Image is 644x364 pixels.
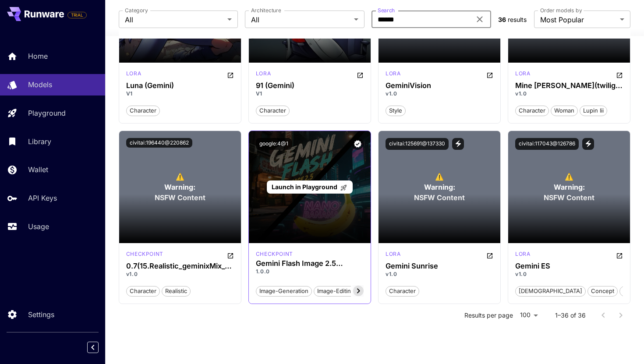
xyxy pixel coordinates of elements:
span: Add your payment card to enable full platform functionality. [67,10,87,20]
span: character [386,287,419,296]
p: v1.0 [386,90,493,98]
h3: 0.7(15.Realistic_geminixMix_v20) + 0.3(15.Realistic_asianrealisticSdlife_v90) [126,262,234,270]
button: character [515,105,549,116]
div: Collapse sidebar [94,339,105,355]
button: View trigger words [582,138,594,150]
button: Open in CivitAI [227,250,234,261]
div: gemini_2_5_flash_image [256,250,293,258]
span: ⚠️ [435,171,444,182]
h3: Gemini ES [515,262,623,270]
button: Collapse sidebar [87,342,99,353]
button: Verified working [352,138,364,150]
button: woman [551,105,578,116]
p: checkpoint [256,250,293,258]
p: Models [28,79,52,90]
span: NSFW Content [155,192,205,203]
div: Pony [256,70,271,80]
span: All [125,14,224,25]
p: Results per page [464,311,513,320]
p: Library [28,136,51,147]
p: lora [515,250,530,258]
button: character [256,105,290,116]
button: image-generation [256,285,312,297]
button: style [386,105,406,116]
p: lora [126,70,141,78]
button: image-editing [314,285,358,297]
button: character [386,285,419,297]
span: ⚠️ [176,171,184,182]
div: To view NSFW models, adjust the filter settings and toggle the option on. [379,131,500,243]
p: checkpoint [126,250,163,258]
span: results [508,16,527,23]
span: image-generation [256,287,311,296]
span: NSFW Content [544,192,594,203]
div: SD 1.5 [386,70,400,80]
span: style [386,106,405,115]
p: lora [515,70,530,78]
p: v1.0 [515,90,623,98]
button: character [126,105,160,116]
div: To view NSFW models, adjust the filter settings and toggle the option on. [119,131,241,243]
span: concept [588,287,617,296]
a: Launch in Playground [267,180,352,194]
p: Usage [28,221,49,232]
span: lupin iii [580,106,607,115]
div: SD 1.5 [386,250,400,261]
span: Warning: [164,182,195,192]
p: v1.0 [386,270,493,278]
button: google:4@1 [256,138,292,150]
button: civitai:196440@220862 [126,138,192,148]
p: v1.0 [126,270,234,278]
button: realistic [162,285,191,297]
span: All [251,14,350,25]
p: Playground [28,108,66,118]
h3: 91 (Gemini) [256,81,364,90]
div: 100 [517,309,541,322]
p: Wallet [28,164,48,175]
span: woman [551,106,577,115]
label: Category [125,7,148,14]
label: Architecture [251,7,281,14]
h3: Gemini Flash Image 2.5 ([PERSON_NAME]) [256,259,364,268]
label: Search [378,7,395,14]
p: lora [386,70,400,78]
div: To view NSFW models, adjust the filter settings and toggle the option on. [508,131,630,243]
button: Open in CivitAI [357,70,364,80]
button: Open in CivitAI [227,70,234,80]
div: SD 1.5 [515,70,530,80]
h3: Mine [PERSON_NAME](twilight gemini) [515,81,623,90]
p: API Keys [28,193,57,203]
span: character [516,106,548,115]
div: GeminiVision [386,81,493,90]
span: 36 [498,16,506,23]
div: Mine Fujiko(twilight gemini) [515,81,623,90]
p: V1 [256,90,364,98]
button: Open in CivitAI [616,250,623,261]
span: TRIAL [68,12,86,18]
span: ⚠️ [565,171,573,182]
p: V1 [126,90,234,98]
button: civitai:125691@137330 [386,138,449,150]
button: Open in CivitAI [616,70,623,80]
button: lupin iii [580,105,607,116]
span: image-editing [314,287,357,296]
p: Home [28,51,48,61]
span: Most Popular [540,14,616,25]
span: Warning: [424,182,455,192]
p: 1–36 of 36 [555,311,586,320]
button: Open in CivitAI [486,70,493,80]
span: character [127,287,159,296]
h3: Gemini Sunrise [386,262,493,270]
button: [DEMOGRAPHIC_DATA] [515,285,586,297]
span: [DEMOGRAPHIC_DATA] [516,287,585,296]
p: lora [386,250,400,258]
span: NSFW Content [414,192,465,203]
span: character [127,106,159,115]
h3: Luna (Gemini) [126,81,234,90]
label: Order models by [540,7,582,14]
